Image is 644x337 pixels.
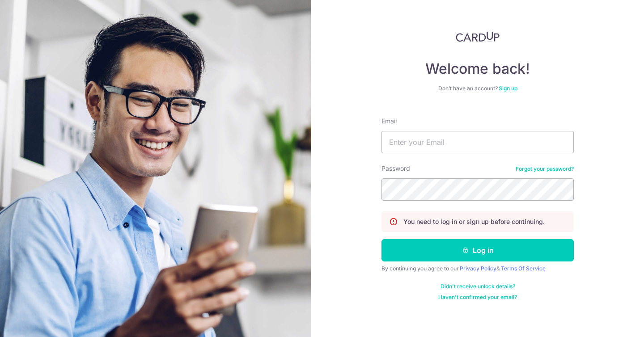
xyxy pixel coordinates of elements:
[516,165,574,173] a: Forgot your password?
[460,265,496,272] a: Privacy Policy
[499,85,517,92] a: Sign up
[381,117,397,126] label: Email
[381,265,574,272] div: By continuing you agree to our &
[441,283,515,290] a: Didn't receive unlock details?
[501,265,546,272] a: Terms Of Service
[381,239,574,261] button: Log in
[403,217,545,226] p: You need to log in or sign up before continuing.
[438,294,517,301] a: Haven't confirmed your email?
[381,164,410,173] label: Password
[381,85,574,92] div: Don’t have an account?
[381,60,574,78] h4: Welcome back!
[381,131,574,153] input: Enter your Email
[456,31,500,42] img: CardUp Logo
